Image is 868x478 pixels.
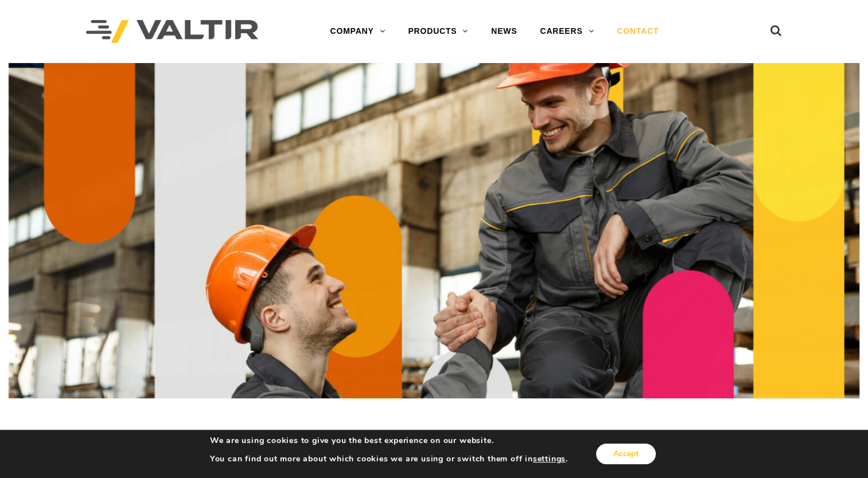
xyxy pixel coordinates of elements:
a: NEWS [480,20,528,43]
a: CONTACT [605,20,670,43]
a: PRODUCTS [396,20,480,43]
img: Valtir [86,20,258,44]
a: CAREERS [528,20,605,43]
img: Contact_1 [9,63,859,398]
a: COMPANY [318,20,396,43]
p: We are using cookies to give you the best experience on our website. [210,436,568,446]
p: You can find out more about which cookies we are using or switch them off in . [210,454,568,464]
button: Accept [596,444,656,464]
button: settings [533,454,566,464]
